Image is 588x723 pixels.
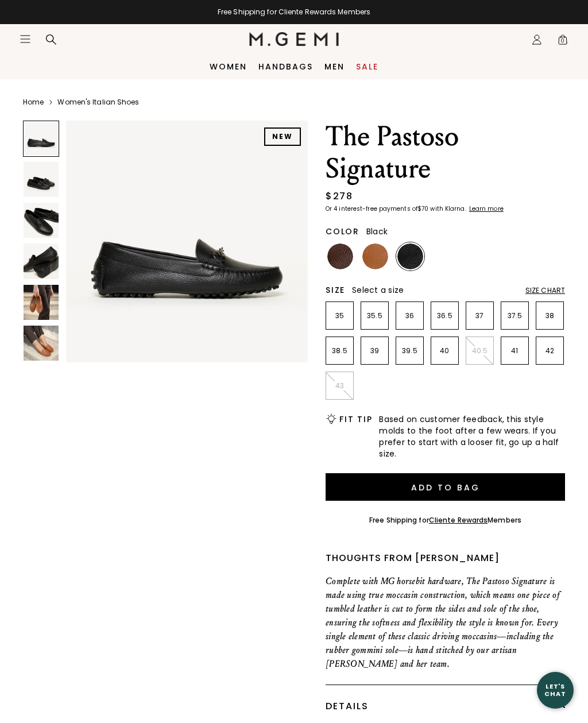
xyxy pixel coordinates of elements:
[361,346,388,355] p: 39
[397,243,423,269] img: Black
[468,206,504,212] a: Learn more
[369,516,521,525] div: Free Shipping for Members
[326,381,353,391] p: 43
[339,415,372,424] h2: Fit Tip
[352,284,404,296] span: Select a size
[326,346,353,355] p: 38.5
[258,62,313,71] a: Handbags
[356,62,378,71] a: Sale
[326,121,565,185] h1: The Pastoso Signature
[361,311,388,320] p: 35.5
[23,98,44,107] a: Home
[396,346,423,355] p: 39.5
[431,346,458,355] p: 40
[326,551,565,565] div: Thoughts from [PERSON_NAME]
[466,311,493,320] p: 37
[24,285,59,320] img: The Pastoso Signature
[326,311,353,320] p: 35
[430,204,467,213] klarna-placement-style-body: with Klarna
[324,62,345,71] a: Men
[24,243,59,279] img: The Pastoso Signature
[264,127,301,146] div: NEW
[24,326,59,361] img: The Pastoso Signature
[431,311,458,320] p: 36.5
[362,243,388,269] img: Tan
[379,413,565,459] span: Based on customer feedback, this style molds to the foot after a few wears. If you prefer to star...
[326,227,359,236] h2: Color
[249,32,339,46] img: M.Gemi
[366,226,388,237] span: Black
[20,33,31,45] button: Open site menu
[525,286,565,295] div: Size Chart
[326,574,565,671] p: Complete with MG horsebit hardware, The Pastoso Signature is made using true moccasin constructio...
[466,346,493,355] p: 40.5
[210,62,247,71] a: Women
[24,203,59,238] img: The Pastoso Signature
[429,515,488,525] a: Cliente Rewards
[469,204,504,213] klarna-placement-style-cta: Learn more
[326,204,417,213] klarna-placement-style-body: Or 4 interest-free payments of
[537,683,574,697] div: Let's Chat
[396,311,423,320] p: 36
[326,190,353,203] div: $278
[326,473,565,501] button: Add to Bag
[501,346,528,355] p: 41
[57,98,139,107] a: Women's Italian Shoes
[24,162,59,197] img: The Pastoso Signature
[326,285,345,295] h2: Size
[536,346,563,355] p: 42
[327,243,353,269] img: Chocolate
[501,311,528,320] p: 37.5
[557,36,568,48] span: 0
[417,204,428,213] klarna-placement-style-amount: $70
[536,311,563,320] p: 38
[66,121,308,362] img: The Pastoso Signature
